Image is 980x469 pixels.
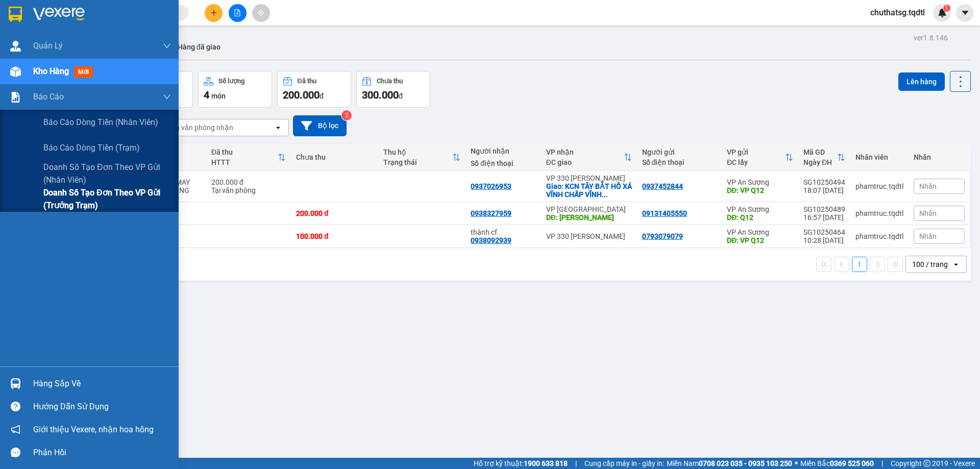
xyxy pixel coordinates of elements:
[855,153,903,161] div: Nhân viên
[471,159,535,167] div: Số điện thoại
[169,35,229,59] button: Hàng đã giao
[699,459,792,467] strong: 0708 023 035 - 0935 103 250
[923,460,930,467] span: copyright
[919,209,937,217] span: Nhãn
[205,4,223,22] button: plus
[383,158,452,166] div: Trạng thái
[206,144,291,171] th: Toggle SortBy
[855,209,903,217] div: phamtruc.tqdtl
[642,158,717,166] div: Số điện thoại
[952,260,960,268] svg: open
[163,93,171,101] span: down
[914,153,965,161] div: Nhãn
[211,92,226,100] span: món
[378,144,465,171] th: Toggle SortBy
[4,30,60,41] span: 0774175780
[727,178,793,186] div: VP An Sương
[277,71,351,108] button: Đã thu200.000đ
[11,448,20,457] span: message
[4,6,47,28] span: VP An Sương
[296,232,373,240] div: 100.000 đ
[584,458,664,469] span: Cung cấp máy in - giấy in:
[33,376,171,391] div: Hàng sắp về
[43,141,140,154] span: Báo cáo dòng tiền (trạm)
[211,158,278,166] div: HTTT
[3,69,35,80] span: Thu hộ:
[33,445,171,460] div: Phản hồi
[798,144,850,171] th: Toggle SortBy
[11,425,20,434] span: notification
[722,144,798,171] th: Toggle SortBy
[803,158,837,166] div: Ngày ĐH
[20,56,26,67] span: 0
[26,56,41,67] span: CC:
[257,9,264,16] span: aim
[43,116,158,129] span: Báo cáo dòng tiền (nhân viên)
[642,148,717,156] div: Người gửi
[914,32,948,43] div: ver 1.8.146
[803,178,845,186] div: SG10250494
[862,6,933,19] span: chuthatsg.tqdtl
[33,66,69,76] span: Kho hàng
[471,182,511,190] div: 0937026953
[602,190,608,199] span: ...
[163,122,233,133] div: Chọn văn phòng nhận
[296,153,373,161] div: Chưa thu
[546,148,624,156] div: VP nhận
[74,66,93,78] span: mới
[727,158,785,166] div: ĐC lấy
[471,147,535,155] div: Người nhận
[541,144,637,171] th: Toggle SortBy
[362,89,399,101] span: 300.000
[546,213,632,221] div: DĐ: BẢO LỘC
[283,89,320,101] span: 200.000
[727,228,793,236] div: VP An Sương
[803,228,845,236] div: SG10250464
[524,459,568,467] strong: 1900 633 818
[667,458,792,469] span: Miền Nam
[575,458,577,469] span: |
[546,205,632,213] div: VP [GEOGRAPHIC_DATA]
[4,42,19,52] span: Lấy:
[293,115,347,136] button: Bộ lọc
[803,213,845,221] div: 16:57 [DATE]
[43,161,171,186] span: Doanh số tạo đơn theo VP gửi (nhân viên)
[943,5,950,12] sup: 1
[274,124,282,132] svg: open
[471,228,535,236] div: thành cf
[356,71,430,108] button: Chưa thu300.000đ
[341,110,352,120] sup: 2
[296,209,373,217] div: 200.000 đ
[642,209,687,217] div: 09131405550
[320,92,324,100] span: đ
[938,8,947,17] img: icon-new-feature
[546,174,632,182] div: VP 330 [PERSON_NAME]
[77,30,133,41] span: 0934875456
[471,209,511,217] div: 0938327959
[727,205,793,213] div: VP An Sương
[218,78,244,85] div: Số lượng
[33,423,154,436] span: Giới thiệu Vexere, nhận hoa hồng
[830,459,874,467] strong: 0369 525 060
[956,4,974,22] button: caret-down
[855,232,903,240] div: phamtruc.tqdtl
[3,56,18,67] span: CR:
[803,205,845,213] div: SG10250489
[803,148,837,156] div: Mã GD
[252,4,270,22] button: aim
[800,458,874,469] span: Miền Bắc
[43,186,171,212] span: Doanh số tạo đơn theo VP gửi (trưởng trạm)
[77,6,149,28] span: VP 330 [PERSON_NAME]
[377,78,403,85] div: Chưa thu
[163,42,171,50] span: down
[33,399,171,414] div: Hướng dẫn sử dụng
[727,148,785,156] div: VP gửi
[77,6,149,28] p: Nhận:
[298,78,316,85] div: Đã thu
[727,186,793,194] div: DĐ: VP Q12
[945,5,948,12] span: 1
[43,56,80,67] span: 250.000
[10,41,21,52] img: warehouse-icon
[727,236,793,244] div: DĐ: VP Q12
[198,71,272,108] button: Số lượng4món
